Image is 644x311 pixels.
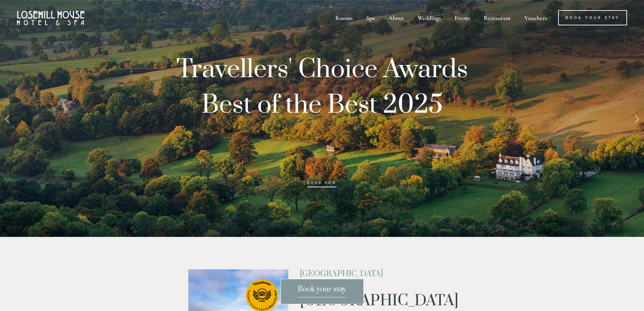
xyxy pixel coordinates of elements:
div: Events [448,10,476,25]
a: Vouchers [518,10,553,25]
a: BOOK NOW [307,181,336,187]
h1: [GEOGRAPHIC_DATA] [300,292,456,309]
div: Spa [360,10,381,25]
a: Book Your Stay [558,10,627,25]
div: Restaurant [478,10,517,25]
a: Book your stay [281,279,364,304]
img: Losehill House [17,11,85,25]
h2: [GEOGRAPHIC_DATA] [300,269,456,278]
div: Rooms [329,10,359,25]
a: Next Slide [629,108,644,129]
div: About [382,10,410,25]
span: Book your stay [298,285,346,297]
p: Travellers' Choice Awards Best of the Best 2025 [150,52,495,194]
div: Weddings [411,10,447,25]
